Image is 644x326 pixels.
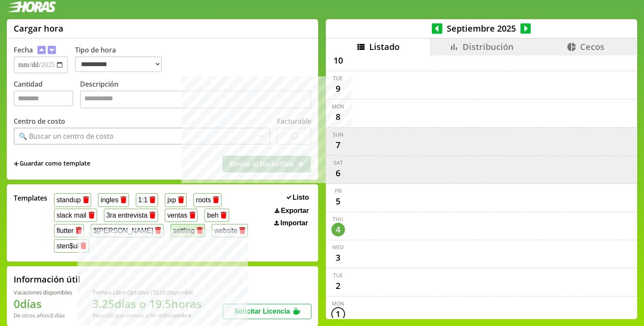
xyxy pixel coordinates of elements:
textarea: Descripción [80,90,311,108]
button: 3ra entrevista [104,209,158,222]
div: 5 [331,195,345,208]
button: standup [54,193,91,207]
div: 7 [331,138,345,152]
button: jxp [165,193,187,207]
button: settling [170,224,205,237]
button: beh [204,209,229,222]
button: Exportar [272,207,311,215]
span: Septiembre 2025 [443,23,520,34]
div: 🔍 Buscar un centro de costo [19,131,114,141]
span: Listo [293,194,309,201]
h2: Información útil [14,274,80,285]
span: Cecos [580,41,604,52]
span: Solicitar Licencia [234,308,290,315]
img: logotipo [7,1,56,12]
button: roots [193,193,221,207]
div: scrollable content [326,55,637,318]
div: Wed [332,244,344,251]
span: Listado [369,41,400,52]
span: Importar [280,219,308,227]
div: 6 [331,166,345,180]
button: $[PERSON_NAME] [91,224,164,237]
select: Tipo de hora [75,56,162,72]
div: Tue [333,272,343,279]
div: Tiempo Libre Optativo (TiLO) disponible [92,288,202,296]
button: ventas [165,209,198,222]
div: 1 [331,307,345,321]
button: website [212,224,248,237]
span: + [14,159,19,169]
span: Distribución [463,41,514,52]
h1: Cargar hora [14,23,63,34]
div: Recordá que vencen a fin de [92,311,202,319]
button: flutter [54,224,84,237]
div: De otros años: 0 días [14,311,72,319]
button: slack mail [54,209,97,222]
div: Vacaciones disponibles [14,288,72,296]
b: Diciembre [164,311,191,319]
label: Centro de costo [14,116,65,126]
span: +Guardar como template [14,159,90,169]
label: Tipo de hora [75,45,169,73]
input: Cantidad [14,90,73,106]
label: Fecha [14,45,33,55]
span: Exportar [281,207,309,215]
button: Listo [284,193,312,202]
div: 9 [331,82,345,96]
label: Cantidad [14,79,80,111]
label: Descripción [80,79,311,111]
button: Solicitar Licencia [223,304,311,319]
div: Tue [333,75,343,82]
button: sten$ul [54,239,89,253]
div: Fri [335,187,342,195]
span: Templates [14,193,47,203]
div: Mon [332,300,344,307]
h1: 3.25 días o 19.5 horas [92,296,202,311]
div: 10 [331,54,345,67]
div: 4 [331,223,345,236]
button: ingles [98,193,129,207]
div: Sun [333,131,343,138]
div: 3 [331,251,345,265]
div: Mon [332,103,344,110]
div: Thu [333,215,343,223]
button: 1:1 [136,193,158,207]
label: Facturable [277,116,311,126]
div: 2 [331,279,345,293]
h1: 0 días [14,296,72,311]
div: Sat [333,159,343,166]
div: 8 [331,110,345,124]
